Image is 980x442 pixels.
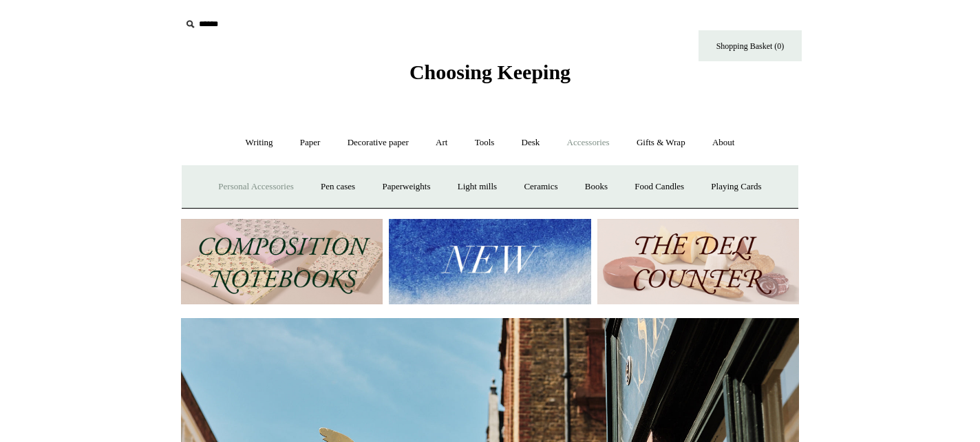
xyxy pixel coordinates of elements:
[699,169,774,205] a: Playing Cards
[622,169,696,205] a: Food Candles
[206,169,306,205] a: Personal Accessories
[511,169,570,205] a: Ceramics
[423,125,460,161] a: Art
[699,30,802,61] a: Shopping Basket (0)
[409,72,571,81] a: Choosing Keeping
[370,169,443,205] a: Paperweights
[509,125,553,161] a: Desk
[335,125,421,161] a: Decorative paper
[409,61,571,83] span: Choosing Keeping
[573,169,620,205] a: Books
[597,219,799,305] img: The Deli Counter
[389,219,590,305] img: New.jpg__PID:f73bdf93-380a-4a35-bcfe-7823039498e1
[555,125,622,161] a: Accessories
[624,125,698,161] a: Gifts & Wrap
[233,125,286,161] a: Writing
[181,219,383,305] img: 202302 Composition ledgers.jpg__PID:69722ee6-fa44-49dd-a067-31375e5d54ec
[700,125,747,161] a: About
[288,125,333,161] a: Paper
[445,169,509,205] a: Light mills
[308,169,367,205] a: Pen cases
[462,125,507,161] a: Tools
